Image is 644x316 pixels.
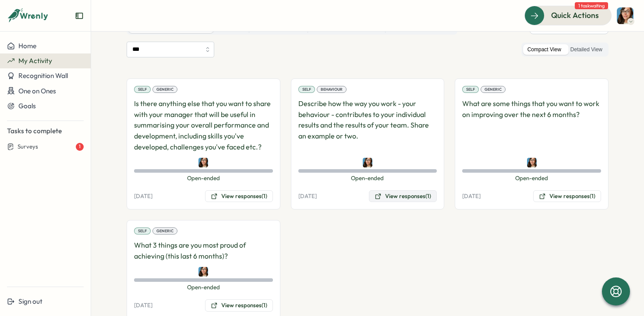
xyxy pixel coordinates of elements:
span: One on Ones [18,87,56,95]
div: Generic [152,86,177,93]
p: [DATE] [134,302,152,309]
img: Angel Yebra [617,7,633,24]
img: Angel Yebra [363,158,372,167]
img: Angel Yebra [198,267,208,277]
label: Compact View [523,44,566,55]
span: Sign out [18,297,42,305]
span: Open-ended [298,174,437,182]
button: View responses(1) [533,190,601,202]
p: Describe how the way you work - your behaviour - contributes to your individual results and the r... [298,98,437,153]
button: Expand sidebar [75,11,84,20]
span: My Activity [18,57,52,65]
label: Detailed View [566,44,607,55]
div: Generic [152,227,177,234]
div: 1 [76,143,84,151]
img: Angel Yebra [527,158,537,167]
span: Recognition Wall [18,71,68,80]
div: Behaviour [317,86,347,93]
span: Home [18,42,36,50]
img: Angel Yebra [198,158,208,167]
div: Self [462,86,479,93]
div: Generic [481,86,506,93]
p: Tasks to complete [7,126,84,136]
p: What 3 things are you most proud of achieving (this last 6 months)? [134,240,273,262]
span: Quick Actions [551,10,599,21]
p: [DATE] [462,192,481,200]
p: [DATE] [298,192,317,200]
div: Self [134,86,151,93]
p: What are some things that you want to work on improving over the next 6 months? [462,98,601,153]
span: Surveys [18,143,38,151]
span: Goals [18,102,36,110]
span: 1 task waiting [575,2,608,9]
span: Open-ended [134,284,273,291]
div: Self [298,86,315,93]
button: View responses(1) [205,299,273,312]
div: Self [134,227,151,234]
p: [DATE] [134,192,152,200]
button: View responses(1) [369,190,437,202]
span: Open-ended [462,174,601,182]
p: Is there anything else that you want to share with your manager that will be useful in summarisin... [134,98,273,153]
button: Quick Actions [524,6,612,25]
button: View responses(1) [205,190,273,202]
span: Open-ended [134,174,273,182]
